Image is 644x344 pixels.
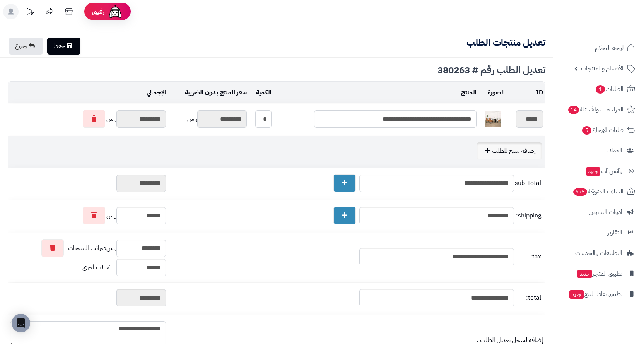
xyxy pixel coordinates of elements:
span: 575 [573,188,587,196]
a: لوحة التحكم [558,39,639,57]
span: تطبيق المتجر [577,268,622,279]
a: تحديثات المنصة [20,4,40,21]
span: الطلبات [595,84,624,94]
span: السلات المتروكة [572,186,624,197]
div: ر.س [170,110,247,128]
a: رجوع [9,38,43,55]
span: ضرائب أخرى [82,263,112,272]
div: تعديل الطلب رقم # 380263 [8,65,545,75]
span: طلبات الإرجاع [581,125,624,135]
div: ر.س [10,207,166,224]
a: إضافة منتج للطلب [477,142,542,159]
td: ID [507,82,545,103]
td: الكمية [249,82,273,103]
span: وآتس آب [585,166,622,176]
td: الصورة [478,82,507,103]
span: أدوات التسويق [589,207,622,217]
span: التقارير [608,227,622,238]
a: أدوات التسويق [558,203,639,221]
a: المراجعات والأسئلة14 [558,100,639,119]
a: طلبات الإرجاع5 [558,121,639,139]
span: 14 [568,106,579,114]
img: 1751472690-1-40x40.jpg [485,111,501,127]
img: ai-face.png [108,4,123,19]
div: Open Intercom Messenger [12,314,30,332]
td: الإجمالي [8,82,168,103]
a: حفظ [47,38,80,55]
a: وآتس آبجديد [558,162,639,180]
span: shipping: [516,211,541,220]
a: التطبيقات والخدمات [558,244,639,262]
span: تطبيق نقاط البيع [569,289,622,300]
b: تعديل منتجات الطلب [466,36,545,50]
span: ضرائب المنتجات [68,244,106,253]
span: لوحة التحكم [595,43,624,53]
span: التطبيقات والخدمات [575,248,622,258]
a: تطبيق نقاط البيعجديد [558,285,639,303]
a: تطبيق المتجرجديد [558,264,639,283]
span: 1 [596,85,605,94]
a: الطلبات1 [558,80,639,98]
a: السلات المتروكة575 [558,182,639,201]
span: المراجعات والأسئلة [567,104,624,115]
span: جديد [586,167,600,176]
span: الأقسام والمنتجات [581,63,624,74]
td: المنتج [273,82,478,103]
span: العملاء [607,145,622,156]
span: رفيق [92,7,104,16]
span: total: [516,293,541,302]
div: ر.س [10,239,166,257]
a: العملاء [558,141,639,160]
span: sub_total: [516,179,541,188]
a: التقارير [558,223,639,242]
td: سعر المنتج بدون الضريبة [168,82,249,103]
div: ر.س [10,110,166,128]
span: 5 [582,126,591,135]
span: جديد [569,290,584,299]
span: tax: [516,252,541,261]
span: جديد [577,270,592,278]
